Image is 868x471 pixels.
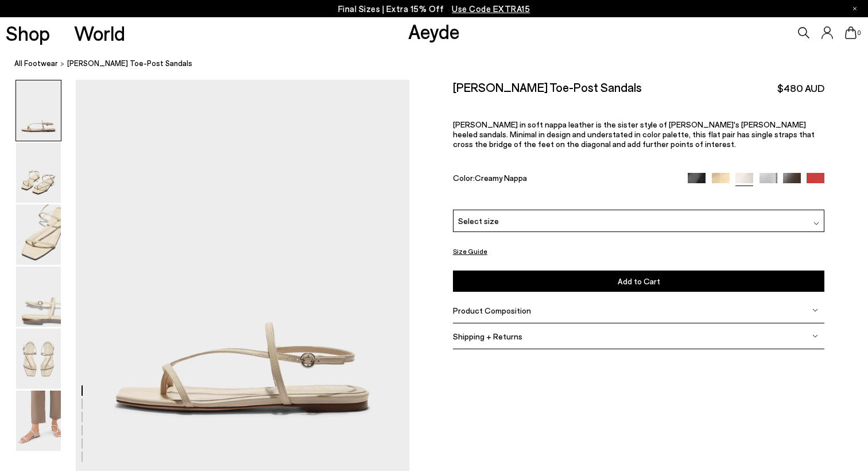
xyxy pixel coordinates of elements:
[812,333,818,339] img: svg%3E
[16,267,61,327] img: Ella Leather Toe-Post Sandals - Image 4
[67,57,192,70] span: [PERSON_NAME] Toe-Post Sandals
[458,215,499,227] span: Select size
[16,204,61,265] img: Ella Leather Toe-Post Sandals - Image 3
[338,2,530,16] p: Final Sizes | Extra 15% Off
[453,173,676,186] div: Color:
[453,271,825,292] button: Add to Cart
[16,329,61,389] img: Ella Leather Toe-Post Sandals - Image 5
[453,80,642,94] h2: [PERSON_NAME] Toe-Post Sandals
[812,307,818,313] img: svg%3E
[777,81,824,95] span: $480 AUD
[813,221,819,226] img: svg%3E
[857,30,862,36] span: 0
[453,119,825,149] p: [PERSON_NAME] in soft nappa leather is the sister style of [PERSON_NAME]'s [PERSON_NAME] heeled s...
[453,244,487,258] button: Size Guide
[453,331,522,341] span: Shipping + Returns
[16,80,61,141] img: Ella Leather Toe-Post Sandals - Image 1
[453,306,531,315] span: Product Composition
[16,391,61,451] img: Ella Leather Toe-Post Sandals - Image 6
[845,26,857,39] a: 0
[16,142,61,203] img: Ella Leather Toe-Post Sandals - Image 2
[618,276,660,286] span: Add to Cart
[74,23,125,43] a: World
[452,3,530,14] span: Navigate to /collections/ss25-final-sizes
[14,48,868,80] nav: breadcrumb
[475,173,527,183] span: Creamy Nappa
[408,19,460,43] a: Aeyde
[6,23,50,43] a: Shop
[14,57,58,70] a: All Footwear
